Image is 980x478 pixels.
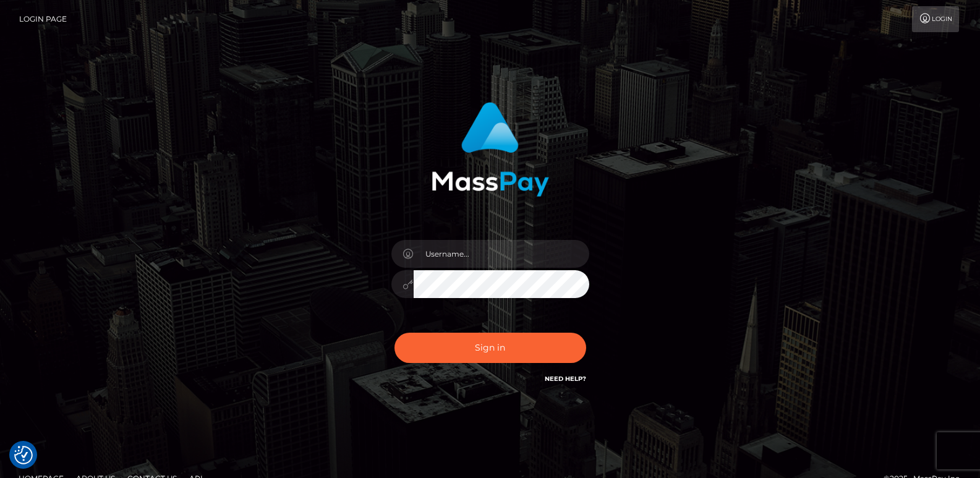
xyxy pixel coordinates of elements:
a: Login Page [19,6,67,32]
a: Need Help? [545,375,586,383]
input: Username... [414,240,589,268]
button: Sign in [394,333,586,363]
img: MassPay Login [432,102,549,197]
img: Revisit consent button [14,446,33,464]
button: Consent Preferences [14,446,33,464]
a: Login [912,6,959,32]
